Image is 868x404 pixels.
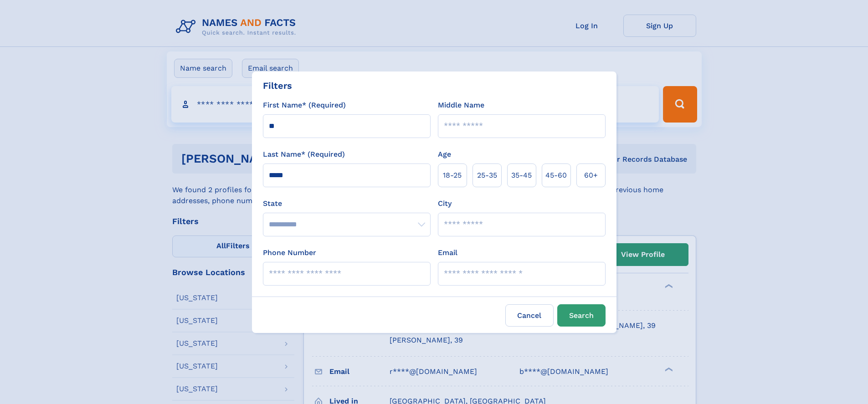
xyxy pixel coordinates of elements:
[438,247,457,258] label: Email
[438,100,484,111] label: Middle Name
[477,170,497,181] span: 25‑35
[443,170,462,181] span: 18‑25
[438,149,451,160] label: Age
[438,198,452,209] label: City
[263,149,345,160] label: Last Name* (Required)
[505,304,554,327] label: Cancel
[511,170,532,181] span: 35‑45
[263,247,316,258] label: Phone Number
[263,198,431,209] label: State
[584,170,598,181] span: 60+
[545,170,567,181] span: 45‑60
[263,100,346,111] label: First Name* (Required)
[263,79,292,92] div: Filters
[557,304,606,327] button: Search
